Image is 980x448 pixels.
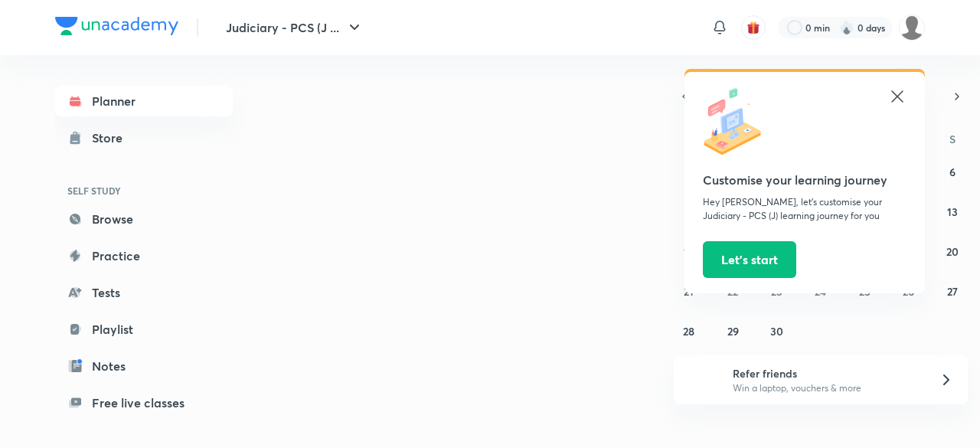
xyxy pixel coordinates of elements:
p: Win a laptop, vouchers & more [733,381,921,395]
button: September 13, 2025 [940,199,965,224]
abbr: September 25, 2025 [859,284,871,299]
abbr: September 6, 2025 [949,165,955,179]
abbr: September 23, 2025 [771,284,782,299]
abbr: September 30, 2025 [770,324,783,338]
abbr: Saturday [949,132,955,146]
abbr: September 24, 2025 [815,284,826,299]
a: Company Logo [55,17,178,39]
button: September 29, 2025 [720,319,745,343]
button: September 7, 2025 [677,199,701,224]
button: September 30, 2025 [765,319,789,343]
img: streak [839,20,854,35]
button: avatar [741,15,766,40]
a: Playlist [55,314,233,345]
button: September 28, 2025 [677,319,701,343]
img: referral [686,365,717,395]
abbr: September 29, 2025 [727,324,739,338]
img: icon [703,87,772,156]
button: September 21, 2025 [677,279,701,303]
abbr: September 28, 2025 [683,324,694,338]
iframe: Help widget launcher [844,388,963,431]
abbr: September 13, 2025 [947,204,958,219]
abbr: September 14, 2025 [684,244,694,259]
a: Browse [55,204,233,234]
img: avatar [746,21,760,34]
a: Practice [55,240,233,271]
a: Notes [55,351,233,381]
p: Hey [PERSON_NAME], let’s customise your Judiciary - PCS (J) learning journey for you [703,195,906,223]
abbr: September 26, 2025 [903,284,914,299]
div: Store [92,129,132,147]
button: September 27, 2025 [940,279,965,303]
h6: SELF STUDY [55,178,233,204]
abbr: September 20, 2025 [946,244,959,259]
h6: Refer friends [733,365,921,381]
a: Free live classes [55,388,233,418]
a: Planner [55,86,233,116]
a: Tests [55,277,233,308]
a: Store [55,123,233,153]
button: September 6, 2025 [940,159,965,184]
button: September 20, 2025 [940,239,965,263]
button: September 14, 2025 [677,239,701,263]
button: Let’s start [703,241,796,278]
img: Company Logo [55,17,178,35]
abbr: September 27, 2025 [947,284,958,299]
button: Judiciary - PCS (J ... [217,12,373,43]
abbr: September 21, 2025 [684,284,694,299]
img: Shefali Garg [899,15,925,41]
h5: Customise your learning journey [703,171,906,189]
abbr: September 22, 2025 [727,284,738,299]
